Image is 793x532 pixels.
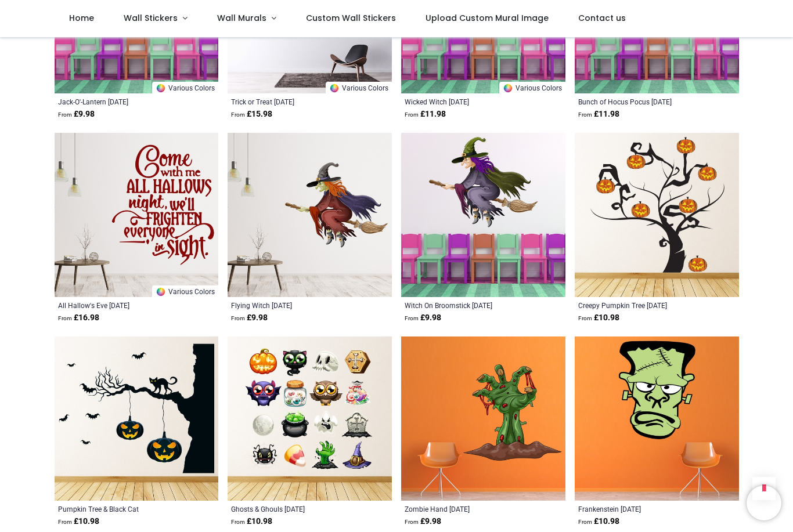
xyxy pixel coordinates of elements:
span: From [58,315,72,321]
strong: £ 10.98 [578,312,619,324]
a: Flying Witch [DATE] [231,301,357,310]
a: Witch On Broomstick [DATE] [405,301,531,310]
a: Various Colors [326,82,392,93]
strong: £ 9.98 [231,312,268,324]
span: From [405,519,419,525]
iframe: Brevo live chat [747,486,781,520]
strong: £ 9.98 [405,312,441,324]
img: All Hallow's Eve Halloween Wall Sticker [55,133,219,297]
a: All Hallow's Eve [DATE] [58,301,184,310]
strong: £ 11.98 [578,108,619,120]
img: Color Wheel [156,83,166,93]
span: From [405,315,419,321]
span: From [231,111,245,118]
span: Wall Stickers [124,12,178,24]
span: Contact us [578,12,626,24]
a: Trick or Treat [DATE] [231,97,357,106]
span: Custom Wall Stickers [306,12,396,24]
span: From [58,519,72,525]
img: Color Wheel [503,83,513,93]
span: From [231,315,245,321]
a: Zombie Hand [DATE] [405,504,531,513]
span: Wall Murals [217,12,266,24]
a: Creepy Pumpkin Tree [DATE] [578,301,704,310]
a: Various Colors [152,82,218,93]
a: Ghosts & Ghouls [DATE] [231,504,357,513]
a: Jack-O'-Lantern [DATE] [58,97,184,106]
strong: £ 9.98 [58,108,95,120]
img: Pumpkin Tree & Black Cat Wall Sticker [55,336,219,501]
span: From [405,111,419,118]
strong: £ 11.98 [405,108,446,120]
span: From [578,519,592,525]
strong: £ 10.98 [58,516,99,527]
img: Witch On Broomstick Halloween Wall Sticker [401,133,565,297]
strong: £ 15.98 [231,108,272,120]
span: Home [69,12,94,24]
span: From [231,519,245,525]
span: Upload Custom Mural Image [426,12,549,24]
span: From [578,315,592,321]
img: Flying Witch Halloween Wall Sticker - Mod5 [228,133,392,297]
a: Bunch of Hocus Pocus [DATE] [578,97,704,106]
strong: £ 10.98 [578,516,619,527]
a: Frankenstein [DATE] [578,504,704,513]
strong: £ 9.98 [405,516,441,527]
a: Various Colors [499,82,565,93]
img: Zombie Hand Halloween Wall Sticker - Mod6 [401,336,565,501]
img: Color Wheel [156,287,166,297]
span: From [58,111,72,118]
img: Ghosts & Ghouls Halloween Wall Sticker [228,336,392,501]
img: Creepy Pumpkin Tree Halloween Wall Sticker [575,133,739,297]
strong: £ 16.98 [58,312,99,324]
a: Wicked Witch [DATE] [405,97,531,106]
img: Color Wheel [329,83,340,93]
a: Various Colors [152,285,218,297]
strong: £ 10.98 [231,516,272,527]
img: Frankenstein Halloween Wall Sticker [575,336,739,501]
a: Pumpkin Tree & Black Cat [58,504,184,513]
span: From [578,111,592,118]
